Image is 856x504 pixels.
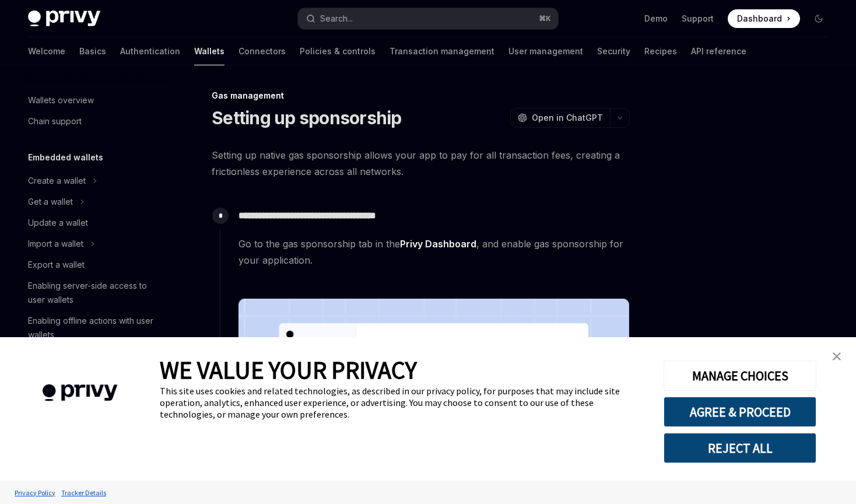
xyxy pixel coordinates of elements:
span: WE VALUE YOUR PRIVACY [160,355,417,385]
a: API reference [691,37,746,65]
a: Tracker Details [58,482,109,503]
span: ⌘ K [539,14,551,23]
div: Update a wallet [28,216,88,230]
div: This site uses cookies and related technologies, as described in our privacy policy, for purposes... [160,385,646,420]
a: Export a wallet [19,254,168,275]
a: Authentication [120,37,180,65]
a: close banner [825,345,848,368]
h5: Embedded wallets [28,150,103,164]
div: Enabling server-side access to user wallets [28,279,161,307]
button: Open in ChatGPT [510,108,610,128]
div: Gas management [212,90,630,101]
div: Import a wallet [28,237,83,251]
a: Privacy Policy [12,482,58,503]
div: Wallets overview [28,93,94,107]
a: Recipes [644,37,677,65]
span: Open in ChatGPT [532,112,603,124]
a: Chain support [19,111,168,132]
div: Export a wallet [28,258,85,272]
a: Welcome [28,37,65,65]
a: Policies & controls [300,37,376,65]
img: dark logo [28,10,100,27]
div: Chain support [28,114,82,128]
button: Search...⌘K [298,8,559,29]
a: Enabling server-side access to user wallets [19,275,168,310]
a: Wallets [194,37,224,65]
span: Dashboard [737,13,782,24]
a: Update a wallet [19,212,168,233]
a: User management [508,37,583,65]
span: Go to the gas sponsorship tab in the , and enable gas sponsorship for your application. [238,236,629,268]
div: Enabling offline actions with user wallets [28,314,161,342]
span: Setting up native gas sponsorship allows your app to pay for all transaction fees, creating a fri... [212,147,630,180]
a: Security [597,37,630,65]
a: Dashboard [728,9,800,28]
a: Enabling offline actions with user wallets [19,310,168,345]
div: Create a wallet [28,174,86,188]
button: MANAGE CHOICES [664,360,816,391]
h1: Setting up sponsorship [212,107,402,128]
a: Demo [644,13,668,24]
a: Basics [79,37,106,65]
a: Transaction management [390,37,494,65]
div: Get a wallet [28,195,73,209]
img: close banner [833,352,841,360]
div: Search... [320,12,353,26]
a: Wallets overview [19,90,168,111]
button: AGREE & PROCEED [664,397,816,427]
button: REJECT ALL [664,433,816,463]
a: Support [682,13,714,24]
img: company logo [17,367,142,418]
button: Toggle dark mode [809,9,828,28]
a: Privy Dashboard [400,238,476,250]
a: Connectors [238,37,286,65]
